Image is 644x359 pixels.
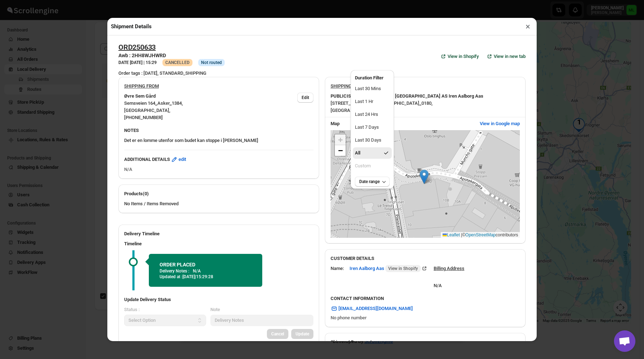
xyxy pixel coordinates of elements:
b: Øvre Sem Gård [124,93,156,100]
b: NOTES [124,128,139,133]
span: [GEOGRAPHIC_DATA] , [331,108,377,113]
h2: Products(0) [124,190,313,197]
p: Delivery Notes : [160,268,189,274]
button: Last 1 Hr [353,96,392,107]
button: View in Google map [475,118,524,129]
h3: Update Delivery Status [124,296,313,303]
h2: Duration Filter [355,74,390,82]
button: × [523,21,533,31]
button: All [353,147,392,159]
span: edit [179,156,186,163]
a: Zoom in [335,134,346,145]
div: N/A [434,275,464,289]
span: View in new tab [494,53,526,60]
span: View in Shopify [448,53,479,60]
a: Leaflet [443,232,460,237]
u: Billing Address [434,266,464,271]
span: [PHONE_NUMBER] [124,115,163,120]
b: Map [331,121,340,126]
b: ADDITIONAL DETAILS [124,156,170,163]
h2: ORDER PLACED [160,261,252,268]
button: Edit [297,93,313,103]
span: Semsveien 164 , [124,100,156,106]
button: View in new tab [482,51,530,62]
div: Last 7 Days [355,124,379,131]
span: Note [210,307,220,312]
button: edit [166,154,190,165]
h3: DATE [118,60,157,65]
h2: Shipment Documents [331,339,520,346]
h2: Shipment Details [111,23,152,30]
div: Last 1 Hr [355,98,373,105]
div: Last 24 Hrs [355,111,378,118]
button: Last 24 Hrs [353,109,392,120]
h2: Delivery Timeline [124,230,313,237]
div: All [355,149,360,157]
a: OpenStreetMap [465,232,496,237]
span: Status : [124,307,140,312]
div: No Items / Items Removed [118,197,319,213]
span: Edit [302,95,309,100]
span: View in Shopify [388,266,418,271]
div: Custom [355,162,371,169]
h3: CUSTOMER DETAILS [331,255,520,262]
span: + [338,135,343,144]
div: Last 30 Mins [355,85,381,92]
span: | [461,232,462,237]
h3: Timeline [124,240,313,247]
b: PUBLICIS COMMUNICATIONS [GEOGRAPHIC_DATA] AS Iren Aalborg Aas [331,93,483,100]
span: Not routed [201,60,222,65]
button: Last 30 Days [353,134,392,146]
div: Selected Shipments [94,38,360,273]
span: [DATE] | 15:29:28 [182,274,213,279]
span: [GEOGRAPHIC_DATA] , [124,108,170,113]
h3: Awb : 2HH8WJHWRD [118,52,225,59]
span: − [338,146,343,155]
p: Updated at : [160,274,252,280]
span: Iren Aalborg Aas [350,265,421,272]
b: [DATE] | 15:29 [130,60,157,65]
span: CANCELLED [165,60,190,65]
span: 1384 , [172,100,183,106]
button: Last 7 Days [353,122,392,133]
p: N/A [193,268,201,274]
a: Zoom out [335,145,346,156]
button: ORD250633 [118,43,156,51]
span: View in Google map [480,120,520,127]
span: Date range [359,179,380,185]
span: [EMAIL_ADDRESS][DOMAIN_NAME] [338,305,413,312]
div: Open chat [614,330,635,352]
button: Last 30 Mins [353,83,392,94]
input: Delivery Notes [210,315,314,326]
span: Asker , [157,100,171,106]
span: , [420,100,421,106]
span: , [156,100,157,106]
u: SHIPPING FROM [124,83,159,89]
button: Custom [353,160,392,172]
span: [GEOGRAPHIC_DATA] , [374,100,420,106]
a: [EMAIL_ADDRESS][DOMAIN_NAME] [326,303,417,314]
a: View in Shopify [435,51,483,62]
p: Det er en lomme utenfor som budet kan stoppe i [PERSON_NAME] [124,137,313,144]
span: , [171,100,172,106]
div: Name: [331,265,344,272]
span: N/A [124,167,132,172]
a: Iren Aalborg Aas View in Shopify [350,266,428,271]
span: No phone number [331,315,367,320]
div: Order tags : [DATE], STANDARD_SHIPPING [118,70,526,77]
span: 0180 , [421,100,433,106]
div: © contributors [441,232,520,238]
u: SHIPPING TO [331,83,359,89]
button: Date range [355,177,390,187]
div: Last 30 Days [355,137,381,144]
img: Marker [420,169,429,184]
span: [STREET_ADDRESS] , [331,100,373,106]
h3: CONTACT INFORMATION [331,295,520,302]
